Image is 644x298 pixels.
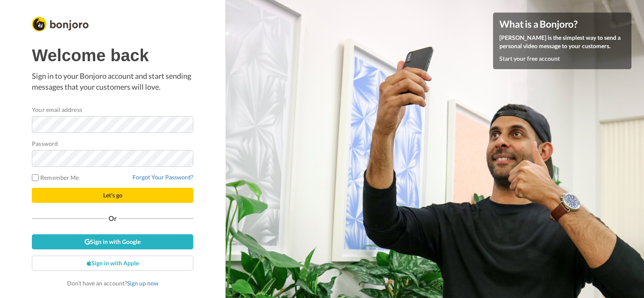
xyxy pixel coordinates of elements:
label: Remember Me [32,173,79,182]
a: Forgot Your Password? [132,174,193,181]
span: Don’t have an account? [67,280,158,287]
p: [PERSON_NAME] is the simplest way to send a personal video message to your customers. [499,34,625,50]
h4: What is a Bonjoro? [499,19,625,29]
a: Sign in with Apple [32,256,193,271]
button: Let's go [32,188,193,203]
h1: Welcome back [32,46,193,65]
a: Sign in with Google [32,234,193,249]
label: Password [32,139,58,148]
input: Remember Me [32,174,39,181]
span: Or [107,215,119,221]
label: Your email address [32,105,82,114]
p: Sign in to your Bonjoro account and start sending messages that your customers will love. [32,71,193,92]
a: Sign up now [127,280,158,287]
a: Start your free account [499,55,560,62]
span: Let's go [103,192,122,199]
